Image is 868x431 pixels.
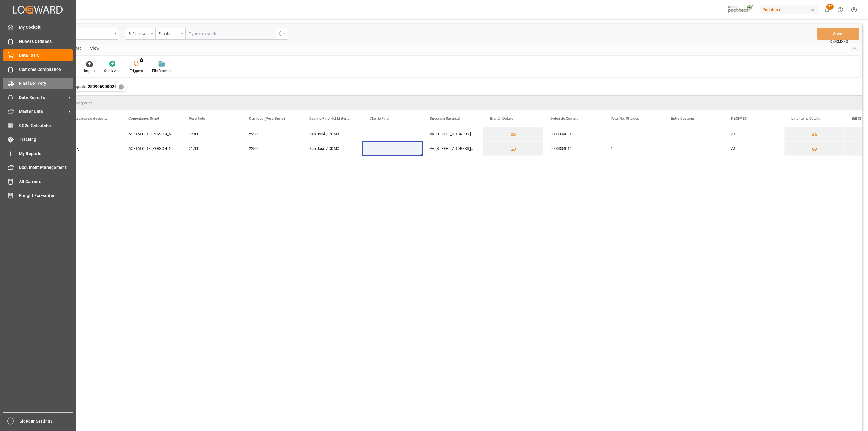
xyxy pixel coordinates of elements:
[3,147,73,159] a: My Reports
[791,116,820,121] span: Line Items Details
[19,151,73,157] span: My Reports
[3,21,73,33] a: My Cockpit
[760,4,820,15] button: Pochteca
[3,176,73,187] a: All Carriers
[423,127,483,141] div: Av. [STREET_ADDRESS][PERSON_NAME]. de México, C.P. 54187, [GEOGRAPHIC_DATA].
[121,141,181,156] div: ACETATO DE [PERSON_NAME] IMP GR (56874)
[128,116,159,121] span: Comentarios Script
[3,162,73,173] a: Document Management
[603,127,664,141] div: 1
[159,30,179,36] div: Equals
[490,116,513,121] span: Branch Details
[302,141,362,156] div: San José / CDMX
[84,68,95,74] div: Import
[185,28,276,40] input: Type to search
[543,141,603,156] div: 5000304044
[125,28,155,40] button: open menu
[731,116,747,121] span: REGIMEN
[724,141,784,156] div: A1
[543,127,603,141] div: 5000304051
[430,116,460,121] span: Dirección Sucursal
[3,35,73,47] a: Nuevas Ordenes
[155,28,185,40] button: open menu
[423,141,483,156] div: Av. [STREET_ADDRESS][PERSON_NAME]. de México, C.P. 54187, [GEOGRAPHIC_DATA].
[760,5,818,14] div: Pochteca
[3,190,73,201] a: Freight Forwarder
[3,134,73,145] a: Tracking
[550,116,578,121] span: Orden de Compra
[820,3,834,17] button: show 37 new notifications
[152,68,171,74] div: File Browser
[19,66,73,73] span: Customs Compliance
[726,5,756,15] img: pochtecaImg.jpg_1689854062.jpg
[370,116,389,121] span: Cliente Final
[611,116,639,121] span: Total No. Of Lines
[19,38,73,45] span: Nuevas Ordenes
[104,68,121,74] div: Quick Add
[181,141,242,156] div: 21700
[242,127,302,141] div: 22500
[3,49,73,61] a: Details PO
[19,52,73,59] span: Details PO
[817,28,859,40] button: Save
[68,116,108,121] span: Fecha de envío documentos al A.A.
[19,179,73,185] span: All Carriers
[121,127,181,141] div: ACETATO DE [PERSON_NAME] IMP GR (56874)
[73,84,86,89] span: Equals
[249,116,285,121] span: Cantidad (Peso Bruto)
[242,141,302,156] div: 22500
[128,30,149,36] div: Referencia Leschaco
[19,192,73,199] span: Freight Forwarder
[309,116,350,121] span: Destino Final del Material
[19,136,73,143] span: Tracking
[19,80,73,87] span: Final Delivery
[119,84,124,90] div: ✕
[20,418,74,424] span: Sidebar Settings
[19,108,67,115] span: Master Data
[830,39,848,44] span: Ctrl/CMD + S
[276,28,288,40] button: search button
[19,94,67,101] span: Data Reports
[181,127,242,141] div: 22000
[603,141,664,156] div: 1
[834,3,847,17] button: Help Center
[19,24,73,30] span: My Cockpit
[88,84,117,89] span: 250906900026
[61,127,121,141] div: [DATE]
[19,164,73,171] span: Document Management
[671,116,695,121] span: Entry Customs
[61,141,121,156] div: [DATE]
[826,4,834,10] span: 37
[19,122,73,129] span: CO2e Calculator
[3,78,73,89] a: Final Delivery
[302,127,362,141] div: San José / CDMX
[189,116,205,121] span: Peso Neto
[3,63,73,75] a: Customs Compliance
[86,44,104,54] div: View
[3,119,73,131] a: CO2e Calculator
[724,127,784,141] div: A1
